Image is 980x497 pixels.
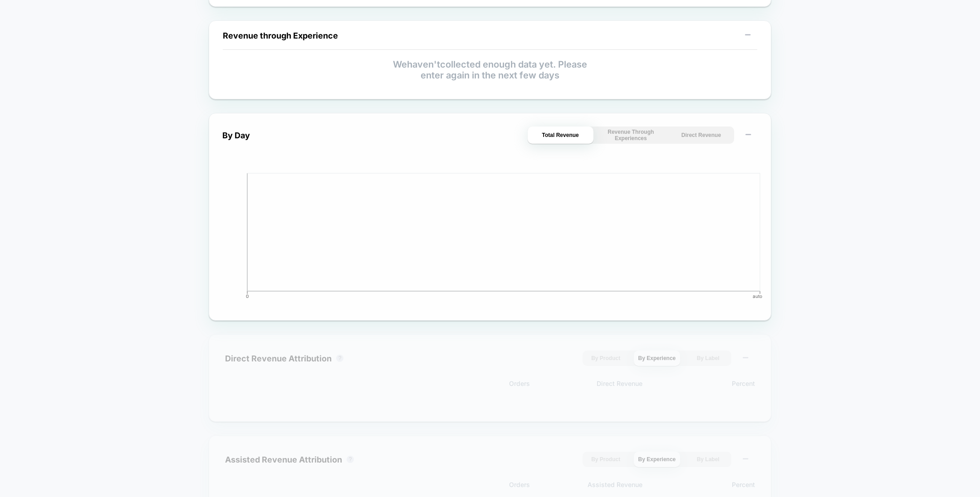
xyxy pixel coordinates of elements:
button: By Experience [634,452,681,467]
span: Orders [417,481,530,488]
tspan: auto [753,293,762,299]
div: Assisted Revenue Attribution [225,455,342,464]
button: By Label [685,351,731,366]
span: Orders [417,380,530,387]
span: Revenue through Experience [223,31,338,40]
button: By Experience [634,351,681,366]
button: Total Revenue [528,127,593,144]
p: We haven't collected enough data yet. Please enter again in the next few days [223,59,757,81]
button: Direct Revenue [668,127,734,144]
span: Direct Revenue [530,380,642,387]
span: Percent [642,380,755,387]
button: Revenue Through Experiences [598,127,664,144]
tspan: 0 [246,293,249,299]
div: By Day [222,131,250,140]
span: Assisted Revenue [530,481,642,488]
button: ? [347,456,354,463]
button: By Product [583,351,629,366]
button: By Product [583,452,629,467]
button: ? [336,355,343,362]
div: Direct Revenue Attribution [225,354,332,363]
span: Percent [642,481,755,488]
button: By Label [685,452,731,467]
